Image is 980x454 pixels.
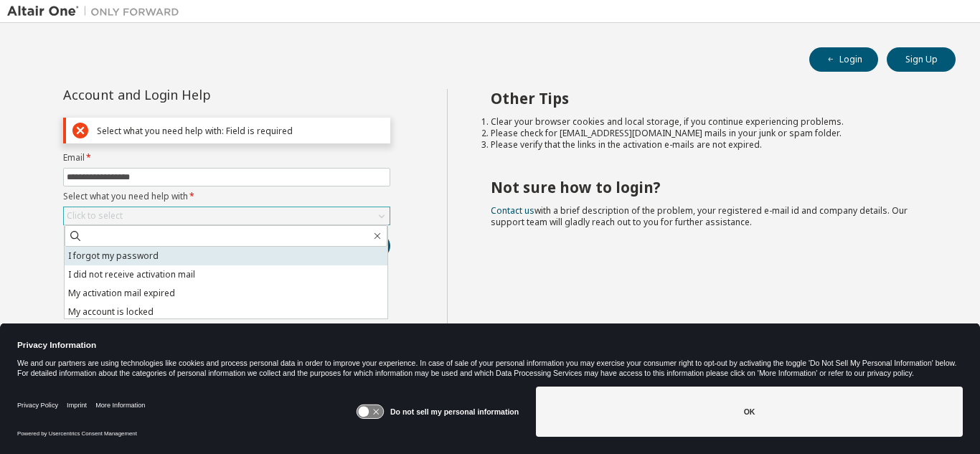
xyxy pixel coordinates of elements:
[491,128,930,139] li: Please check for [EMAIL_ADDRESS][DOMAIN_NAME] mails in your junk or spam folder.
[491,116,930,128] li: Clear your browser cookies and local storage, if you continue experiencing problems.
[491,139,930,151] li: Please verify that the links in the activation e-mails are not expired.
[491,204,908,228] span: with a brief description of the problem, your registered e-mail id and company details. Our suppo...
[491,178,930,197] h2: Not sure how to login?
[65,247,387,265] li: I forgot my password
[63,191,390,202] label: Select what you need help with
[63,152,390,164] label: Email
[491,89,930,108] h2: Other Tips
[67,210,123,222] div: Click to select
[63,89,325,100] div: Account and Login Help
[809,47,878,72] button: Login
[64,207,390,224] div: Click to select
[887,47,956,72] button: Sign Up
[491,204,534,217] a: Contact us
[97,126,384,136] div: Select what you need help with: Field is required
[7,4,187,19] img: Altair One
